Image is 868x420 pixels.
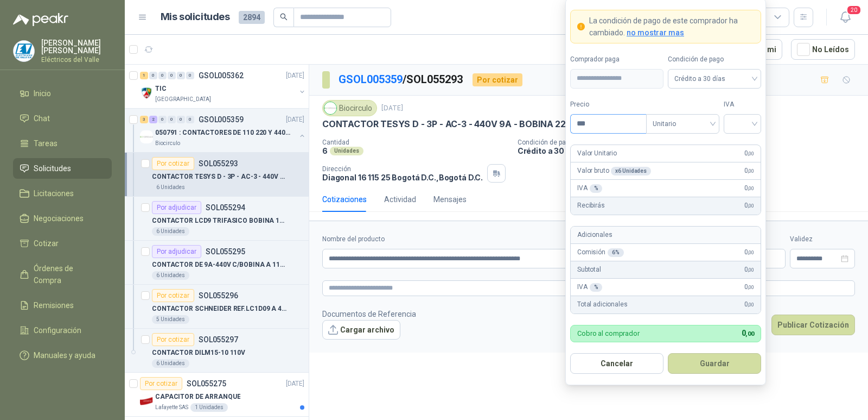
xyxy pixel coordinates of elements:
a: 1 0 0 0 0 0 GSOL005362[DATE] Company LogoTIC[GEOGRAPHIC_DATA] [140,69,307,104]
p: Valor bruto [577,166,651,176]
p: Adicionales [577,230,612,240]
a: Remisiones [13,295,112,316]
span: Licitaciones [34,187,74,199]
div: 6 % [608,248,624,257]
span: 0 [744,148,754,159]
p: TIC [155,84,167,94]
label: Nombre del producto [322,234,634,245]
div: 0 [177,116,185,123]
p: CONTACTOR TESYS D - 3P - AC-3 - 440V 9A - BOBINA 220VAC - LC [152,172,287,182]
span: 0 [744,200,754,211]
a: Por cotizarSOL055296CONTACTOR SCHNEIDER REF.LC1D09 A 440V AC5 Unidades [125,285,309,329]
div: Por cotizar [152,157,194,170]
span: ,00 [748,151,754,156]
p: 050791 : CONTACTORES DE 110 220 Y 440 V [155,128,290,138]
span: 0 [744,183,754,193]
span: ,00 [748,267,754,273]
a: Por cotizarSOL055297CONTACTOR DILM15-10 110V6 Unidades [125,329,309,373]
p: [GEOGRAPHIC_DATA] [155,95,211,104]
span: Crédito a 30 días [674,71,755,87]
p: [DATE] [286,71,304,81]
a: Configuración [13,320,112,341]
p: SOL055293 [199,160,238,167]
span: 2894 [239,11,265,24]
span: ,00 [748,284,754,290]
a: Negociaciones [13,208,112,229]
div: 0 [168,116,176,123]
p: Recibirás [577,200,605,211]
div: 5 Unidades [152,315,189,324]
p: CONTACTOR LCD9 TRIFASICO BOBINA 110V VAC [152,216,287,226]
span: 0 [744,299,754,310]
p: SOL055295 [206,248,245,255]
p: SOL055294 [206,204,245,211]
div: 0 [186,116,194,123]
p: Condición de pago [518,139,864,146]
p: IVA [577,282,602,292]
div: 0 [158,116,167,123]
p: CONTACTOR DE 9A-440V C/BOBINA A 110V - LC1D10 [152,260,287,270]
span: Órdenes de Compra [34,262,101,286]
span: 0 [742,329,754,337]
div: Por cotizar [473,73,522,86]
button: Cancelar [570,353,663,374]
p: Subtotal [577,265,601,275]
a: Solicitudes [13,158,112,179]
div: 6 Unidades [152,183,189,192]
button: 20 [835,8,855,27]
span: ,00 [748,249,754,255]
p: / SOL055293 [339,71,464,88]
p: Eléctricos del Valle [41,57,112,63]
p: CONTACTOR DILM15-10 110V [152,348,245,358]
div: 1 [140,72,148,79]
span: Chat [34,112,50,124]
h1: Mis solicitudes [161,9,230,25]
div: % [590,283,603,292]
p: GSOL005359 [199,116,244,123]
span: ,00 [748,168,754,174]
div: Por adjudicar [152,201,201,214]
a: Inicio [13,83,112,104]
span: 0 [744,166,754,176]
p: Crédito a 30 días [518,146,864,155]
span: no mostrar mas [627,28,684,37]
div: 0 [186,72,194,79]
img: Company Logo [140,394,153,408]
div: x 6 Unidades [611,167,651,175]
a: Licitaciones [13,183,112,204]
span: ,00 [748,302,754,308]
span: Tareas [34,137,58,149]
span: Configuración [34,324,81,336]
button: Guardar [668,353,761,374]
div: Por adjudicar [152,245,201,258]
a: Por cotizarSOL055275[DATE] Company LogoCAPACITOR DE ARRANQUELafayette SAS1 Unidades [125,373,309,417]
p: CONTACTOR SCHNEIDER REF.LC1D09 A 440V AC [152,304,287,314]
p: [DATE] [381,103,403,114]
span: Solicitudes [34,162,71,174]
p: Cantidad [322,139,509,146]
div: 0 [158,72,167,79]
div: 1 Unidades [190,403,228,412]
span: 20 [846,5,861,15]
img: Logo peakr [13,13,68,26]
span: exclamation-circle [577,23,585,30]
a: Por adjudicarSOL055294CONTACTOR LCD9 TRIFASICO BOBINA 110V VAC6 Unidades [125,197,309,241]
span: ,00 [748,203,754,209]
div: 0 [177,72,185,79]
div: Por cotizar [152,289,194,302]
span: Unitario [653,116,713,132]
span: ,00 [748,185,754,191]
div: Unidades [330,147,363,155]
div: 6 Unidades [152,227,189,236]
a: GSOL005359 [339,73,403,86]
div: 6 Unidades [152,271,189,280]
p: Total adicionales [577,299,628,310]
label: Precio [570,99,646,110]
div: 0 [149,72,157,79]
button: Cargar archivo [322,320,400,340]
span: Negociaciones [34,212,84,224]
div: 3 [140,116,148,123]
img: Company Logo [14,41,34,61]
p: SOL055297 [199,336,238,343]
p: GSOL005362 [199,72,244,79]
